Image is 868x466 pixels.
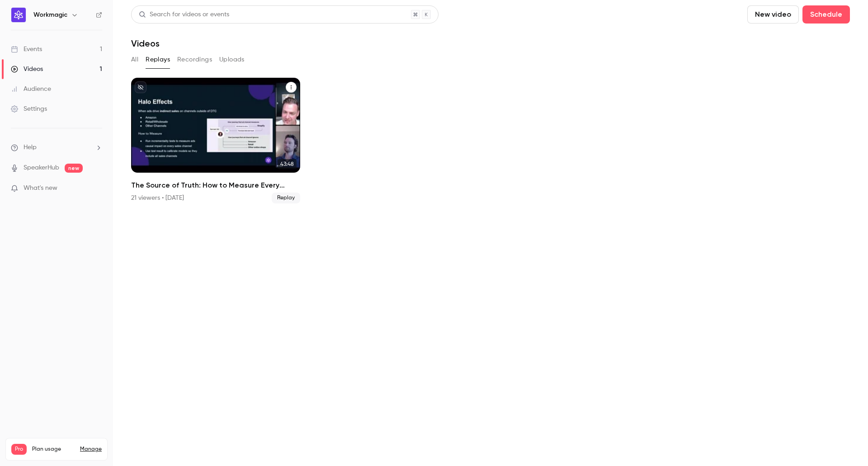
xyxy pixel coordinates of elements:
[131,180,300,191] h2: The Source of Truth: How to Measure Every Channel
[24,184,57,193] span: What's new
[177,52,212,67] button: Recordings
[11,85,51,94] div: Audience
[278,159,297,169] span: 43:48
[131,5,850,461] section: Videos
[131,52,138,67] button: All
[131,38,160,49] h1: Videos
[146,52,170,67] button: Replays
[131,78,850,203] ul: Videos
[131,78,300,203] li: The Source of Truth: How to Measure Every Channel
[131,78,300,203] a: 43:48The Source of Truth: How to Measure Every Channel21 viewers • [DATE]Replay
[33,10,67,19] h6: Workmagic
[11,45,42,54] div: Events
[11,104,47,113] div: Settings
[11,444,27,455] span: Pro
[11,8,26,22] img: Workmagic
[11,143,102,152] li: help-dropdown-opener
[135,81,146,93] button: unpublished
[24,143,37,152] span: Help
[219,52,245,67] button: Uploads
[139,10,229,19] div: Search for videos or events
[91,184,102,193] iframe: Noticeable Trigger
[80,446,102,453] a: Manage
[272,193,300,203] span: Replay
[11,65,43,74] div: Videos
[32,446,75,453] span: Plan usage
[131,193,184,202] div: 21 viewers • [DATE]
[24,163,59,173] a: SpeakerHub
[802,5,850,24] button: Schedule
[747,5,799,24] button: New video
[65,164,83,173] span: new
